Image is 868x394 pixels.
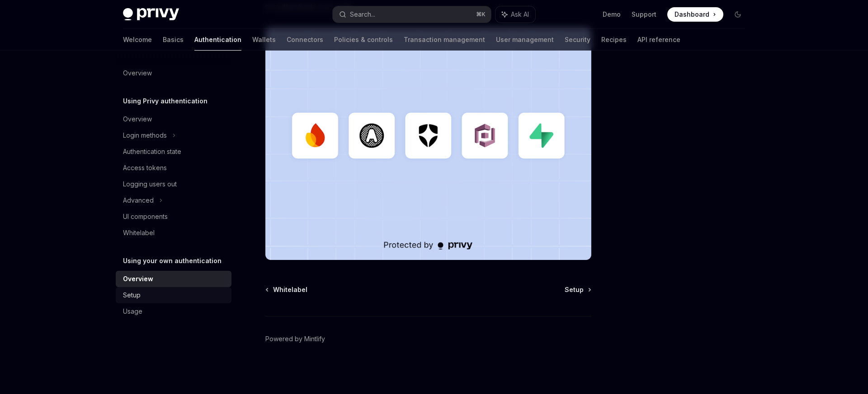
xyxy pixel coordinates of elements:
span: Ask AI [511,10,529,19]
div: Overview [123,114,152,125]
button: Ask AI [495,6,535,23]
a: Basics [163,29,184,51]
a: Overview [116,271,231,287]
span: Setup [565,285,584,294]
a: Wallets [252,29,276,51]
span: Dashboard [675,10,709,19]
a: Overview [116,111,231,127]
h5: Using your own authentication [123,255,222,266]
a: UI components [116,209,231,225]
div: Whitelabel [123,227,155,238]
a: Connectors [287,29,323,51]
a: Setup [565,285,590,294]
a: Authentication [194,29,241,51]
a: Demo [603,10,621,19]
button: Search...⌘K [333,6,491,23]
a: Security [565,29,590,51]
img: JWT-based auth splash [265,28,591,260]
a: Recipes [601,29,627,51]
div: Logging users out [123,179,177,190]
a: Whitelabel [116,225,231,241]
div: Usage [123,306,142,317]
a: Authentication state [116,144,231,160]
a: Access tokens [116,160,231,176]
a: Setup [116,287,231,303]
h5: Using Privy authentication [123,96,208,107]
a: Whitelabel [266,285,307,294]
a: Overview [116,65,231,81]
a: Welcome [123,29,152,51]
a: API reference [637,29,680,51]
div: UI components [123,211,168,222]
span: ⌘ K [476,11,486,18]
div: Overview [123,273,153,284]
div: Authentication state [123,146,181,157]
button: Toggle dark mode [731,7,745,22]
div: Search... [350,9,375,20]
div: Advanced [123,195,154,206]
div: Setup [123,290,141,301]
a: Powered by Mintlify [265,334,325,343]
div: Overview [123,68,152,79]
div: Access tokens [123,162,167,173]
a: Dashboard [667,7,723,22]
a: Support [632,10,656,19]
a: Logging users out [116,176,231,192]
span: Whitelabel [273,285,307,294]
a: Transaction management [404,29,485,51]
img: dark logo [123,8,179,21]
a: User management [496,29,554,51]
div: Login methods [123,130,167,141]
a: Usage [116,303,231,320]
a: Policies & controls [334,29,393,51]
